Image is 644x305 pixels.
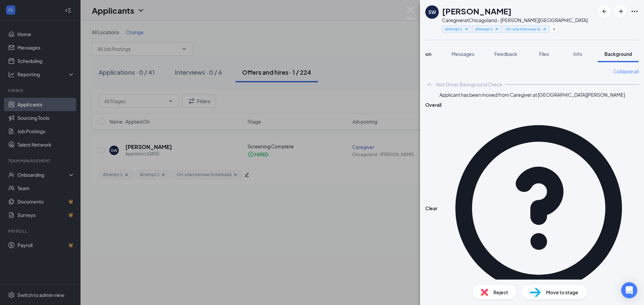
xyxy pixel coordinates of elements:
[573,51,582,57] span: Info
[614,5,627,17] button: ArrowRight
[550,25,558,32] button: Plus
[464,27,469,31] svg: Cross
[442,5,512,17] h1: [PERSON_NAME]
[631,7,639,15] svg: Ellipses
[428,9,436,15] div: SW
[425,80,433,88] svg: ChevronUp
[442,17,588,23] div: Caregiver at Chicagoland - [PERSON_NAME][GEOGRAPHIC_DATA]
[475,26,493,32] span: Attempt 2
[445,26,463,32] span: Attempt 1
[613,68,639,75] a: Collapse all
[598,5,610,17] button: ArrowLeftNew
[494,27,499,31] svg: Cross
[494,51,517,57] span: Feedback
[604,51,632,57] span: Background
[439,91,625,98] span: Applicant has been moved from Caregiver at [GEOGRAPHIC_DATA][PERSON_NAME]
[451,51,474,57] span: Messages
[546,289,578,296] span: Move to stage
[493,289,508,296] span: Reject
[505,26,541,32] span: On-site Interview Scheduled
[600,7,608,15] svg: ArrowLeftNew
[542,27,547,31] svg: Cross
[425,102,441,108] span: Overall
[552,27,556,31] svg: Plus
[621,282,637,298] div: Open Intercom Messenger
[539,51,549,57] span: Files
[425,205,437,212] span: Clear
[616,7,625,15] svg: ArrowRight
[436,81,502,88] div: Non Driver Background Check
